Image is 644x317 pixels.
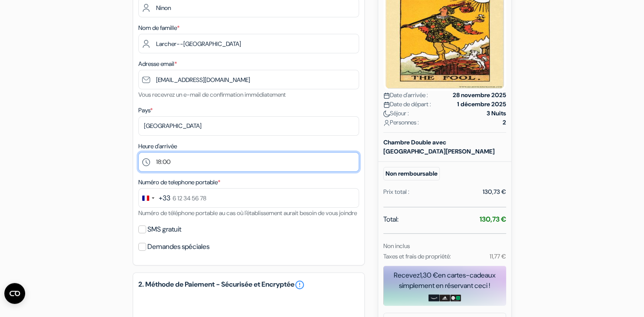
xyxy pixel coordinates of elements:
small: Numéro de téléphone portable au cas où l'établissement aurait besoin de vous joindre [138,209,357,217]
strong: 2 [503,118,506,127]
span: Séjour : [383,109,409,118]
strong: 3 Nuits [487,109,506,118]
button: Ouvrir le widget CMP [4,283,25,304]
strong: 130,73 € [480,215,506,224]
a: error_outline [294,280,305,290]
img: uber-uber-eats-card.png [450,294,461,301]
button: Change country, selected France (+33) [139,189,170,207]
label: Pays [138,106,153,115]
img: amazon-card-no-text.png [428,294,439,301]
span: Personnes : [383,118,419,127]
div: 130,73 € [483,187,506,196]
strong: 28 novembre 2025 [453,91,506,100]
strong: 1 décembre 2025 [457,100,506,109]
input: 6 12 34 56 78 [138,188,359,208]
span: Total: [383,214,399,225]
h5: 2. Méthode de Paiement - Sécurisée et Encryptée [138,280,359,290]
img: user_icon.svg [383,120,390,126]
img: moon.svg [383,111,390,117]
div: Prix total : [383,187,409,196]
input: Entrer le nom de famille [138,34,359,53]
img: calendar.svg [383,101,390,108]
input: Entrer adresse e-mail [138,70,359,89]
small: Vous recevrez un e-mail de confirmation immédiatement [138,91,286,98]
small: Taxes et frais de propriété: [383,252,451,260]
label: Demandes spéciales [147,241,209,253]
label: Numéro de telephone portable [138,178,220,187]
div: +33 [159,193,170,203]
small: Non remboursable [383,167,440,180]
span: Date de départ : [383,100,431,109]
label: Heure d'arrivée [138,142,177,151]
span: 1,30 € [420,271,438,280]
label: Nom de famille [138,23,180,33]
img: calendar.svg [383,92,390,99]
label: SMS gratuit [147,223,181,235]
img: adidas-card.png [439,294,450,301]
span: Date d'arrivée : [383,91,428,100]
small: Non inclus [383,242,410,250]
label: Adresse email [138,59,177,69]
small: 11,77 € [489,252,506,260]
b: Chambre Double avec [GEOGRAPHIC_DATA][PERSON_NAME] [383,138,495,155]
div: Recevez en cartes-cadeaux simplement en réservant ceci ! [383,270,506,291]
